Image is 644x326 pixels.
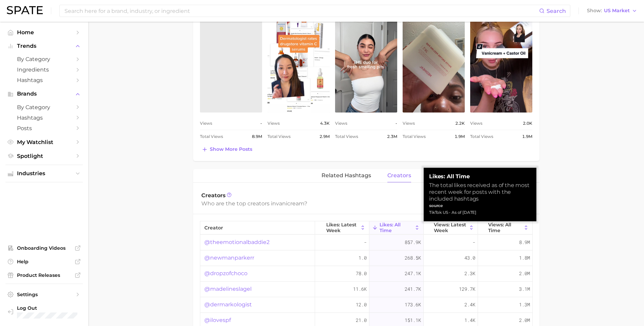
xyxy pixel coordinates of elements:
[464,269,475,278] span: 2.3k
[455,119,465,127] span: 2.2k
[5,168,83,179] button: Industries
[204,225,223,230] span: creator
[464,316,475,324] span: 1.4k
[5,151,83,161] a: Spotlight
[17,305,81,311] span: Log Out
[464,254,475,262] span: 43.0
[429,182,531,202] div: The total likes received as of the most recent week for posts with the included hashtags
[17,77,71,83] span: Hashtags
[204,238,270,246] a: @theemotionalbaddie2
[488,222,522,233] span: Views: All Time
[470,119,482,127] span: Views
[17,115,71,121] span: Hashtags
[201,192,226,199] span: Creators
[204,301,252,309] a: @dermarkologist
[455,133,465,141] span: 1.9m
[17,170,71,177] span: Industries
[5,243,83,253] a: Onboarding Videos
[17,291,71,298] span: Settings
[5,27,83,38] a: Home
[17,259,71,265] span: Help
[405,269,421,278] span: 247.1k
[356,301,367,309] span: 12.0
[5,303,83,321] a: Log out. Currently logged in with e-mail grace.choi@galderma.com.
[17,272,71,278] span: Product Releases
[17,153,71,159] span: Spotlight
[405,254,421,262] span: 268.5k
[5,289,83,300] a: Settings
[519,254,530,262] span: 1.8m
[473,238,475,246] span: -
[434,222,467,233] span: Views: Latest Week
[478,221,532,235] button: Views: All Time
[405,301,421,309] span: 173.6k
[5,64,83,75] a: Ingredients
[380,222,413,233] span: Likes: All Time
[5,89,83,99] button: Brands
[5,113,83,123] a: Hashtags
[268,133,291,141] span: Total Views
[319,133,330,141] span: 2.9m
[321,172,371,179] span: related hashtags
[519,269,530,278] span: 2.0m
[5,41,83,51] button: Trends
[547,8,566,14] span: Search
[17,56,71,62] span: by Category
[17,66,71,73] span: Ingredients
[17,139,71,145] span: My Watchlist
[459,285,475,293] span: 129.7k
[200,145,254,154] button: Show more posts
[405,238,421,246] span: 857.9k
[519,316,530,324] span: 2.0m
[320,119,330,127] span: 4.3k
[369,221,424,235] button: Likes: All Time
[17,125,71,131] span: Posts
[429,203,443,208] strong: source
[523,119,532,127] span: 2.0k
[200,119,212,127] span: Views
[5,137,83,147] a: My Watchlist
[387,133,397,141] span: 2.3m
[403,119,415,127] span: Views
[204,316,231,324] a: @ilovespf
[387,172,411,179] span: creators
[204,254,254,262] a: @newmanparkerr
[353,285,367,293] span: 11.6k
[252,133,262,141] span: 8.9m
[17,104,71,110] span: by Category
[201,199,486,208] div: Who are the top creators in ?
[204,285,252,293] a: @madelineslagel
[356,316,367,324] span: 21.0
[335,119,347,127] span: Views
[522,133,532,141] span: 1.9m
[17,245,71,251] span: Onboarding Videos
[5,257,83,267] a: Help
[204,269,247,278] a: @dropzofchoco
[403,133,426,141] span: Total Views
[519,285,530,293] span: 3.1m
[326,222,358,233] span: Likes: Latest Week
[64,5,539,17] input: Search here for a brand, industry, or ingredient
[519,238,530,246] span: 8.9m
[335,133,358,141] span: Total Views
[315,221,369,235] button: Likes: Latest Week
[364,238,367,246] span: -
[464,301,475,309] span: 2.4k
[268,119,280,127] span: Views
[5,75,83,85] a: Hashtags
[210,146,252,152] span: Show more posts
[276,200,304,207] span: vanicream
[17,29,71,36] span: Home
[358,254,367,262] span: 1.0
[395,119,397,127] span: -
[17,43,71,49] span: Trends
[470,133,493,141] span: Total Views
[5,54,83,64] a: by Category
[17,91,71,97] span: Brands
[585,6,639,15] button: ShowUS Market
[429,209,531,216] div: TikTok US - As of [DATE]
[405,316,421,324] span: 151.1k
[5,102,83,113] a: by Category
[587,9,602,13] span: Show
[260,119,262,127] span: -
